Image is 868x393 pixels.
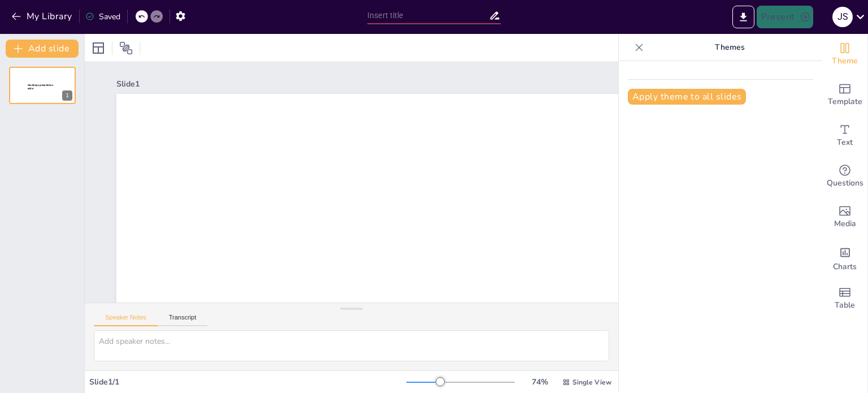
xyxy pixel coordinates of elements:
div: Add images, graphics, shapes or video [822,197,867,237]
span: Position [119,41,133,55]
div: Slide 1 [116,79,792,89]
span: Sendsteps presentation editor [28,84,53,90]
button: Speaker Notes [94,314,158,326]
span: Template [828,96,862,108]
div: Saved [85,11,120,22]
span: Charts [833,261,857,273]
span: Theme [832,55,858,67]
button: Apply theme to all slides [628,89,746,105]
div: Add a table [822,278,867,319]
input: Insert title [367,7,489,24]
div: 1 [62,90,72,101]
div: Slide 1 / 1 [89,377,406,387]
div: Add text boxes [822,115,867,156]
span: Table [835,299,855,312]
p: Themes [648,34,811,61]
div: Add ready made slides [822,75,867,115]
button: J S [832,6,853,28]
button: Add slide [6,40,79,58]
div: J S [832,7,853,27]
div: 74 % [526,377,553,387]
div: Sendsteps presentation editor1 [9,67,76,104]
button: My Library [8,7,77,25]
div: Change the overall theme [822,34,867,75]
button: Export to PowerPoint [732,6,754,28]
div: Get real-time input from your audience [822,156,867,197]
div: Layout [89,39,107,57]
span: Text [837,136,853,149]
span: Single View [572,378,611,387]
button: Transcript [158,314,208,326]
span: Media [834,218,856,230]
span: Questions [827,177,863,189]
button: Present [757,6,813,28]
div: Add charts and graphs [822,237,867,278]
span: Sendsteps presentation editor [337,300,644,374]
